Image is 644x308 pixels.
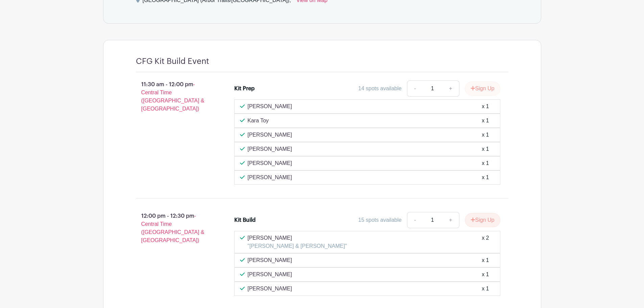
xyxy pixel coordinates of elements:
div: x 1 [482,285,489,293]
div: 14 spots available [358,85,402,93]
p: [PERSON_NAME] [247,256,292,264]
div: Kit Prep [234,85,255,93]
p: "[PERSON_NAME] & [PERSON_NAME]" [247,242,347,250]
p: [PERSON_NAME] [247,270,292,279]
div: Kit Build [234,216,256,224]
div: x 1 [482,145,489,153]
div: x 1 [482,173,489,182]
a: + [442,80,459,97]
p: [PERSON_NAME] [247,173,292,182]
p: [PERSON_NAME] [247,102,292,111]
p: [PERSON_NAME] [247,234,347,242]
div: x 1 [482,102,489,111]
button: Sign Up [465,81,500,96]
h4: CFG Kit Build Event [136,56,209,66]
p: [PERSON_NAME] [247,145,292,153]
span: - Central Time ([GEOGRAPHIC_DATA] & [GEOGRAPHIC_DATA]) [141,213,205,243]
div: 15 spots available [358,216,402,224]
span: - Central Time ([GEOGRAPHIC_DATA] & [GEOGRAPHIC_DATA]) [141,81,205,112]
a: - [407,80,423,97]
p: [PERSON_NAME] [247,159,292,167]
p: [PERSON_NAME] [247,285,292,293]
a: + [442,212,459,228]
div: x 1 [482,159,489,167]
p: 12:00 pm - 12:30 pm [125,209,224,247]
p: Kara Toy [247,117,269,125]
div: x 1 [482,256,489,264]
div: x 2 [482,234,489,250]
a: - [407,212,423,228]
button: Sign Up [465,213,500,227]
div: x 1 [482,270,489,279]
div: x 1 [482,117,489,125]
p: 11:30 am - 12:00 pm [125,78,224,116]
div: x 1 [482,131,489,139]
p: [PERSON_NAME] [247,131,292,139]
